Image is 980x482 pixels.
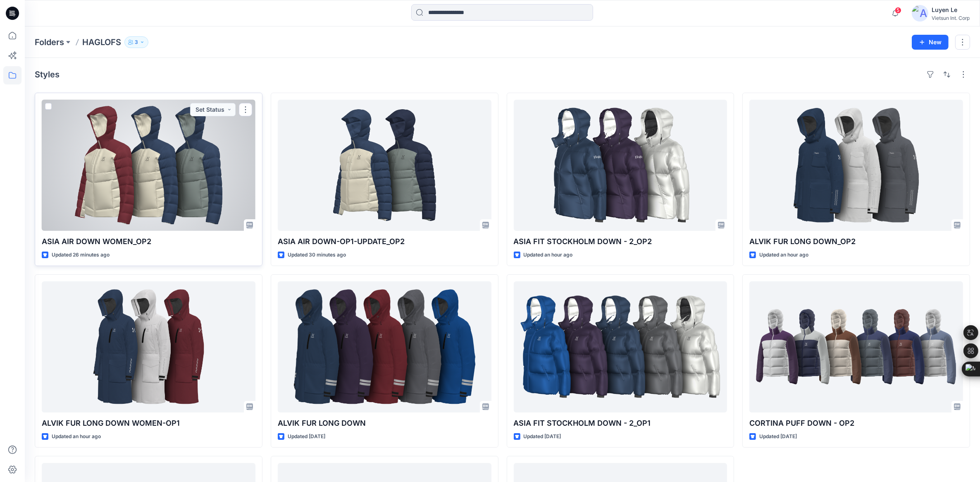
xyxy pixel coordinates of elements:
[278,417,491,429] p: ALVIK FUR LONG DOWN
[278,236,491,247] p: ASIA AIR DOWN-OP1-UPDATE_OP2
[35,36,64,48] a: Folders
[82,36,121,48] p: HAGLOFS
[749,281,963,412] a: CORTINA PUFF DOWN - OP2
[288,432,325,441] p: Updated [DATE]
[524,432,561,441] p: Updated [DATE]
[514,100,727,231] a: ASIA FIT STOCKHOLM DOWN - 2​_OP2
[35,70,60,79] h4: Styles
[135,38,138,47] p: 3
[42,417,255,429] p: ALVIK FUR LONG DOWN WOMEN-OP1
[912,35,949,50] button: New
[42,236,255,247] p: ASIA AIR DOWN WOMEN_OP2
[912,5,928,22] img: avatar
[278,100,491,231] a: ASIA AIR DOWN-OP1-UPDATE_OP2
[749,236,963,247] p: ALVIK FUR LONG DOWN_OP2
[932,15,970,21] div: Vietsun Int. Corp
[52,251,110,259] p: Updated 26 minutes ago
[759,432,797,441] p: Updated [DATE]
[895,7,901,14] span: 5
[288,251,346,259] p: Updated 30 minutes ago
[524,251,573,259] p: Updated an hour ago
[932,5,970,15] div: Luyen Le
[42,100,255,231] a: ASIA AIR DOWN WOMEN_OP2
[124,36,148,48] button: 3
[759,251,808,259] p: Updated an hour ago
[42,281,255,412] a: ALVIK FUR LONG DOWN WOMEN-OP1
[514,281,727,412] a: ASIA FIT STOCKHOLM DOWN - 2​_OP1
[514,236,727,247] p: ASIA FIT STOCKHOLM DOWN - 2​_OP2
[749,100,963,231] a: ALVIK FUR LONG DOWN_OP2
[278,281,491,412] a: ALVIK FUR LONG DOWN
[52,432,101,441] p: Updated an hour ago
[514,417,727,429] p: ASIA FIT STOCKHOLM DOWN - 2​_OP1
[749,417,963,429] p: CORTINA PUFF DOWN - OP2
